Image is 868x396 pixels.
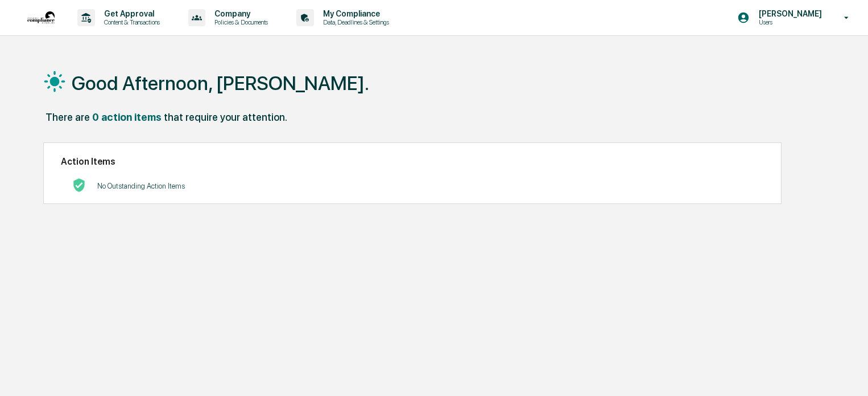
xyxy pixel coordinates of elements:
p: Users [750,18,828,26]
p: [PERSON_NAME] [750,9,828,18]
div: There are [46,111,90,123]
p: My Compliance [314,9,395,18]
p: Data, Deadlines & Settings [314,18,395,26]
p: Company [205,9,274,18]
p: Get Approval [95,9,166,18]
div: that require your attention. [164,111,287,123]
p: Content & Transactions [95,18,166,26]
h2: Action Items [61,156,764,167]
div: 0 action items [92,111,162,123]
h1: Good Afternoon, [PERSON_NAME]. [72,72,369,95]
p: No Outstanding Action Items [97,182,185,190]
img: No Actions logo [72,178,86,192]
img: logo [27,11,55,24]
p: Policies & Documents [205,18,274,26]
